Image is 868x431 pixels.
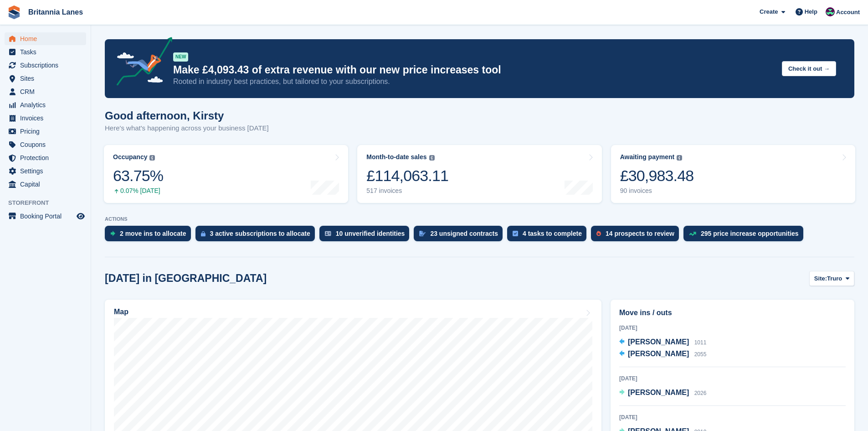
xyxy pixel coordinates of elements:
span: 2026 [694,390,707,396]
a: Britannia Lanes [25,5,87,20]
div: £114,063.11 [366,166,448,185]
div: NEW [173,52,188,62]
a: 3 active subscriptions to allocate [195,226,319,246]
img: contract_signature_icon-13c848040528278c33f63329250d36e43548de30e8caae1d1a13099fd9432cc5.svg [419,231,426,236]
a: Month-to-date sales £114,063.11 517 invoices [357,145,601,203]
div: 517 invoices [366,187,448,195]
a: 4 tasks to complete [507,226,591,246]
div: 2 move ins to allocate [120,230,186,237]
a: menu [5,99,86,111]
p: Make £4,093.43 of extra revenue with our new price increases tool [173,63,775,77]
span: Protection [20,151,75,164]
img: stora-icon-8386f47178a22dfd0bd8f6a31ec36ba5ce8667c1dd55bd0f319d3a0aa187defe.svg [7,5,21,19]
span: Site: [814,274,827,283]
span: Create [760,7,778,16]
div: [DATE] [619,374,846,383]
span: 1011 [694,339,707,346]
a: 295 price increase opportunities [683,226,808,246]
span: Analytics [20,99,75,111]
a: [PERSON_NAME] 2055 [619,348,706,360]
h2: [DATE] in [GEOGRAPHIC_DATA] [105,272,267,285]
img: move_ins_to_allocate_icon-fdf77a2bb77ea45bf5b3d319d69a93e2d87916cf1d5bf7949dd705db3b84f3ca.svg [110,231,115,236]
div: £30,983.48 [620,166,694,185]
img: price_increase_opportunities-93ffe204e8149a01c8c9dc8f82e8f89637d9d84a8eef4429ea346261dce0b2c0.svg [689,232,696,236]
p: ACTIONS [105,216,854,222]
p: Here's what's happening across your business [DATE] [105,123,269,134]
div: Occupancy [113,153,147,161]
a: Occupancy 63.75% 0.07% [DATE] [104,145,348,203]
div: 295 price increase opportunities [701,230,799,237]
a: menu [5,32,86,45]
a: 14 prospects to review [591,226,683,246]
a: menu [5,46,86,58]
div: Month-to-date sales [366,153,426,161]
div: 10 unverified identities [336,230,405,237]
img: task-75834270c22a3079a89374b754ae025e5fb1db73e45f91037f5363f120a921f8.svg [513,231,518,236]
span: Account [836,8,860,17]
span: Subscriptions [20,59,75,72]
span: Capital [20,178,75,191]
a: menu [5,72,86,85]
a: menu [5,125,86,138]
a: menu [5,138,86,151]
span: Sites [20,72,75,85]
span: [PERSON_NAME] [628,338,689,346]
a: Preview store [75,211,86,222]
img: icon-info-grey-7440780725fd019a000dd9b08b2336e03edf1995a4989e88bcd33f0948082b44.svg [149,155,155,161]
a: menu [5,151,86,164]
a: menu [5,112,86,125]
img: price-adjustments-announcement-icon-8257ccfd72463d97f412b2fc003d46551f7dbcb40ab6d574587a9cd5c0d94... [109,37,173,89]
span: Pricing [20,125,75,138]
span: Invoices [20,112,75,125]
div: 4 tasks to complete [523,230,582,237]
div: [DATE] [619,324,846,332]
span: [PERSON_NAME] [628,350,689,358]
button: Check it out → [782,61,836,76]
img: active_subscription_to_allocate_icon-d502201f5373d7db506a760aba3b589e785aa758c864c3986d89f69b8ff3... [201,231,205,237]
h1: Good afternoon, Kirsty [105,109,269,122]
a: menu [5,178,86,191]
div: Awaiting payment [620,153,675,161]
a: [PERSON_NAME] 2026 [619,387,706,399]
span: 2055 [694,351,707,358]
span: Home [20,32,75,45]
a: menu [5,210,86,223]
div: 63.75% [113,166,163,185]
span: Truro [827,274,842,283]
img: verify_identity-adf6edd0f0f0b5bbfe63781bf79b02c33cf7c696d77639b501bdc392416b5a36.svg [325,231,331,236]
a: Awaiting payment £30,983.48 90 invoices [611,145,855,203]
div: 90 invoices [620,187,694,195]
a: menu [5,85,86,98]
div: 23 unsigned contracts [430,230,498,237]
img: icon-info-grey-7440780725fd019a000dd9b08b2336e03edf1995a4989e88bcd33f0948082b44.svg [677,155,682,161]
a: 23 unsigned contracts [414,226,507,246]
span: Storefront [8,198,91,208]
div: [DATE] [619,413,846,421]
a: [PERSON_NAME] 1011 [619,337,706,348]
h2: Move ins / outs [619,307,846,318]
div: 14 prospects to review [606,230,674,237]
a: 10 unverified identities [319,226,414,246]
img: icon-info-grey-7440780725fd019a000dd9b08b2336e03edf1995a4989e88bcd33f0948082b44.svg [429,155,435,161]
a: 2 move ins to allocate [105,226,195,246]
a: menu [5,165,86,177]
span: [PERSON_NAME] [628,389,689,396]
span: Booking Portal [20,210,75,223]
img: prospect-51fa495bee0391a8d652442698ab0144808aea92771e9ea1ae160a38d050c398.svg [596,231,601,236]
button: Site: Truro [809,271,854,286]
span: Help [805,7,817,16]
p: Rooted in industry best practices, but tailored to your subscriptions. [173,77,775,87]
span: Coupons [20,138,75,151]
h2: Map [114,308,128,316]
span: CRM [20,85,75,98]
span: Tasks [20,46,75,58]
span: Settings [20,165,75,177]
a: menu [5,59,86,72]
img: Kirsty Miles [826,7,835,16]
div: 3 active subscriptions to allocate [210,230,310,237]
div: 0.07% [DATE] [113,187,163,195]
